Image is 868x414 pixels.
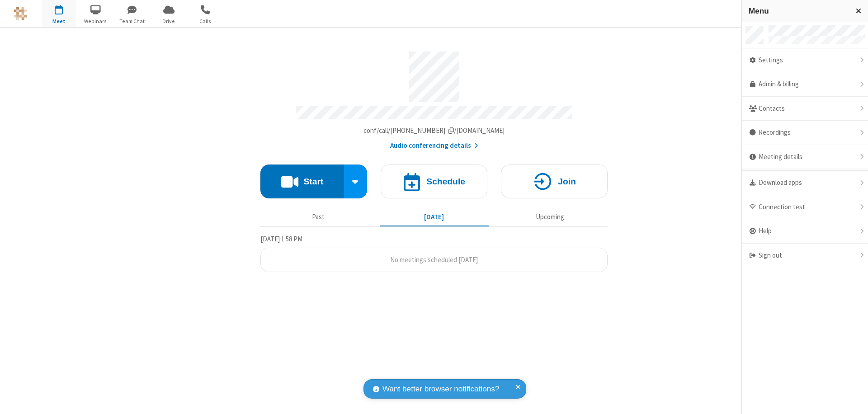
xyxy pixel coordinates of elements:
div: Help [742,219,868,244]
span: Webinars [79,17,113,25]
h4: Schedule [426,177,465,186]
div: Start conference options [344,165,368,198]
button: Schedule [381,165,487,198]
button: Copy my meeting room linkCopy my meeting room link [363,126,505,136]
button: Audio conferencing details [390,141,478,151]
button: Past [264,208,373,226]
button: Start [260,165,344,198]
section: Account details [260,45,608,151]
button: [DATE] [380,208,489,226]
span: Calls [189,17,222,25]
div: Sign out [742,244,868,268]
div: Meeting details [742,145,868,169]
span: No meetings scheduled [DATE] [390,255,478,264]
div: Connection test [742,195,868,220]
span: Meet [42,17,76,25]
img: QA Selenium DO NOT DELETE OR CHANGE [14,7,27,20]
span: Want better browser notifications? [382,383,499,395]
div: Contacts [742,97,868,121]
button: Upcoming [495,208,604,226]
span: Team Chat [115,17,149,25]
div: Settings [742,48,868,73]
span: Drive [152,17,186,25]
h3: Menu [749,7,848,15]
button: Join [501,165,608,198]
a: Admin & billing [742,72,868,97]
span: Copy my meeting room link [363,126,505,135]
div: Download apps [742,171,868,195]
span: [DATE] 1:58 PM [260,235,302,243]
h4: Start [303,177,323,186]
section: Today's Meetings [260,234,608,273]
div: Recordings [742,121,868,145]
h4: Join [558,177,576,186]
